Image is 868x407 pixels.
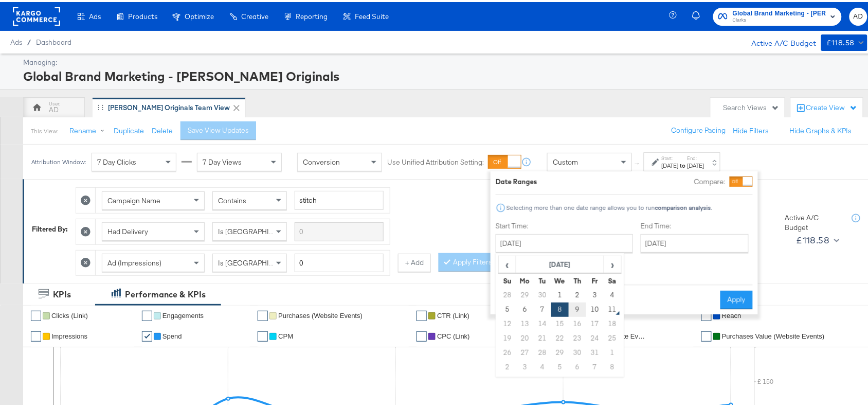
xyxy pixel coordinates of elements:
th: Fr [586,272,604,286]
span: Ads [89,10,101,19]
th: We [551,272,569,286]
td: 8 [551,300,569,315]
button: Global Brand Marketing - [PERSON_NAME] OriginalsClarks [713,6,842,24]
span: Reporting [296,10,328,19]
td: 1 [551,286,569,300]
div: This View: [31,125,58,133]
td: 4 [604,286,621,300]
td: 25 [604,329,621,344]
td: 18 [604,315,621,329]
span: Impressions [51,330,87,338]
span: Is [GEOGRAPHIC_DATA] [218,256,297,266]
td: 4 [534,358,551,373]
div: Performance & KPIs [125,287,206,298]
a: ✔ [701,329,712,340]
td: 12 [499,315,516,329]
td: 20 [516,329,534,344]
span: Optimize [185,10,214,19]
td: 23 [569,329,586,344]
span: Creative [241,10,268,19]
th: Su [499,272,516,286]
a: ✔ [31,329,41,340]
span: Spend [162,330,182,338]
th: Tu [534,272,551,286]
span: Global Brand Marketing - [PERSON_NAME] Originals [733,6,826,17]
span: / [22,36,36,44]
span: Custom [553,155,578,165]
button: Duplicate [114,124,144,134]
td: 29 [551,344,569,358]
span: 7 Day Clicks [97,155,136,165]
td: 21 [534,329,551,344]
div: Create View [806,101,858,111]
div: [PERSON_NAME] Originals Team View [108,101,230,111]
button: AD [849,6,867,24]
a: ✔ [701,309,712,319]
td: 6 [569,358,586,373]
span: Products [128,10,157,19]
div: AD [49,103,59,113]
span: Ads [10,36,22,44]
span: 7 Day Views [203,155,242,165]
td: 15 [551,315,569,329]
span: ↑ [633,160,643,164]
div: Active A/C Budget [740,32,816,48]
span: Is [GEOGRAPHIC_DATA] [218,225,297,234]
td: 30 [569,344,586,358]
span: Reach [722,310,742,317]
span: Purchases Value (Website Events) [722,330,825,338]
div: £118.58 [797,231,830,246]
a: ✔ [142,309,152,319]
a: ✔ [417,329,427,340]
label: End: [688,153,704,160]
span: Had Delivery [107,225,148,234]
div: £118.58 [826,34,855,47]
div: Date Ranges [496,175,537,185]
a: ✔ [31,309,41,319]
a: ✔ [417,309,427,319]
span: Ad (Impressions) [107,256,161,266]
label: End Time: [641,219,753,229]
span: › [605,255,621,270]
span: Conversion [303,155,340,165]
div: Drag to reorder tab [98,102,103,108]
strong: to [679,160,688,167]
td: 13 [516,315,534,329]
button: Rename [62,120,116,138]
td: 28 [499,286,516,300]
td: 9 [569,300,586,315]
div: Active A/C Budget [785,211,842,230]
a: ✔ [258,329,268,340]
button: £118.58 [821,32,867,49]
td: 2 [499,358,516,373]
input: Enter a number [295,252,384,271]
td: 11 [604,300,621,315]
input: Enter a search term [295,189,384,208]
td: 16 [569,315,586,329]
button: Hide Filters [733,124,769,134]
td: 19 [499,329,516,344]
td: 10 [586,300,604,315]
label: Start Time: [496,219,633,229]
button: Apply [720,289,753,307]
td: 14 [534,315,551,329]
td: 7 [586,358,604,373]
a: ✔ [142,329,152,340]
span: Clicks (Link) [51,310,88,317]
button: Configure Pacing [664,119,733,138]
span: Feed Suite [355,10,389,19]
a: ✔ [258,309,268,319]
span: ‹ [499,255,515,270]
td: 7 [534,300,551,315]
strong: comparison analysis [655,202,711,209]
td: 26 [499,344,516,358]
th: [DATE] [516,254,604,272]
div: [DATE] [662,160,679,168]
span: Engagements [162,310,204,317]
td: 29 [516,286,534,300]
span: CTR (Link) [437,310,469,317]
div: Filtered By: [32,222,68,232]
td: 1 [604,344,621,358]
input: Enter a search term [295,220,384,239]
button: £118.58 [792,230,842,246]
